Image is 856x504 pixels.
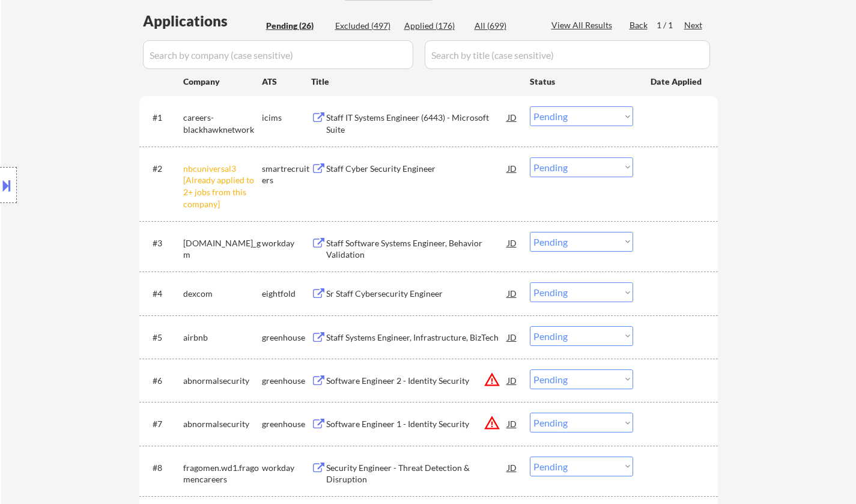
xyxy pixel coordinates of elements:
[262,76,311,88] div: ATS
[262,462,311,474] div: workday
[630,19,649,31] div: Back
[506,326,518,348] div: JD
[326,112,508,135] div: Staff IT Systems Engineer (6443) - Microsoft Suite
[262,163,311,186] div: smartrecruiters
[262,237,311,249] div: workday
[484,414,500,431] button: warning_amber
[506,106,518,128] div: JD
[183,163,262,210] div: nbcuniversal3 [Already applied to 2+ jobs from this company]
[183,332,262,344] div: airbnb
[404,20,464,32] div: Applied (176)
[651,76,703,88] div: Date Applied
[475,20,535,32] div: All (699)
[506,157,518,179] div: JD
[326,332,508,344] div: Staff Systems Engineer, Infrastructure, BizTech
[262,112,311,124] div: icims
[266,20,326,32] div: Pending (26)
[153,462,174,474] div: #8
[551,19,616,31] div: View All Results
[262,418,311,430] div: greenhouse
[183,237,262,261] div: [DOMAIN_NAME]_gm
[183,375,262,387] div: abnormalsecurity
[262,375,311,387] div: greenhouse
[484,371,500,388] button: warning_amber
[657,19,684,31] div: 1 / 1
[183,112,262,135] div: careers-blackhawknetwork
[335,20,395,32] div: Excluded (497)
[143,40,413,69] input: Search by company (case sensitive)
[506,369,518,391] div: JD
[183,76,262,88] div: Company
[326,163,508,175] div: Staff Cyber Security Engineer
[183,462,262,485] div: fragomen.wd1.fragomencareers
[311,76,518,88] div: Title
[183,288,262,300] div: dexcom
[262,288,311,300] div: eightfold
[684,19,703,31] div: Next
[425,40,710,69] input: Search by title (case sensitive)
[506,457,518,478] div: JD
[326,237,508,261] div: Staff Software Systems Engineer, Behavior Validation
[183,418,262,430] div: abnormalsecurity
[326,288,508,300] div: Sr Staff Cybersecurity Engineer
[153,418,174,430] div: #7
[326,462,508,485] div: Security Engineer - Threat Detection & Disruption
[153,332,174,344] div: #5
[506,282,518,304] div: JD
[143,14,262,28] div: Applications
[506,413,518,434] div: JD
[326,375,508,387] div: Software Engineer 2 - Identity Security
[153,375,174,387] div: #6
[530,70,633,92] div: Status
[326,418,508,430] div: Software Engineer 1 - Identity Security
[262,332,311,344] div: greenhouse
[506,232,518,254] div: JD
